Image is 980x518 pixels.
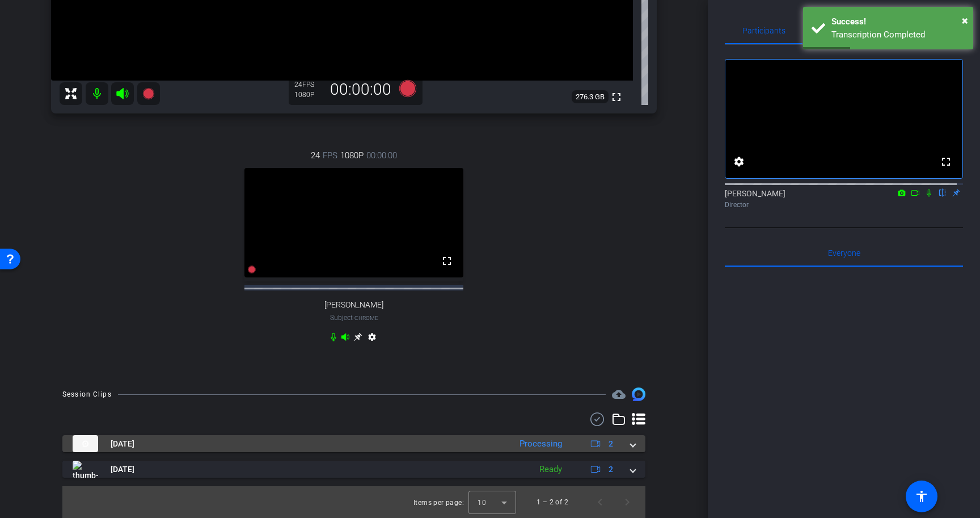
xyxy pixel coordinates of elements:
[725,200,963,210] div: Director
[62,435,645,452] mat-expansion-panel-header: thumb-nail[DATE]Processing2
[609,438,613,450] span: 2
[323,80,399,99] div: 00:00:00
[610,90,623,104] mat-icon: fullscreen
[609,464,613,475] span: 2
[353,314,354,322] span: -
[366,149,397,162] span: 00:00:00
[302,81,314,89] span: FPS
[612,388,626,401] span: Destinations for your clips
[936,187,949,197] mat-icon: flip
[742,27,785,35] span: Participants
[324,300,383,310] span: [PERSON_NAME]
[962,14,968,27] span: ×
[330,313,378,323] span: Subject
[311,149,320,162] span: 24
[62,461,645,478] mat-expansion-panel-header: thumb-nail[DATE]Ready2
[828,249,860,257] span: Everyone
[831,28,965,41] div: Transcription Completed
[294,80,323,89] div: 24
[365,332,379,346] mat-icon: settings
[111,438,134,450] span: [DATE]
[537,496,568,508] div: 1 – 2 of 2
[614,488,641,516] button: Next page
[831,15,965,28] div: Success!
[323,149,337,162] span: FPS
[62,389,112,400] div: Session Clips
[514,437,568,450] div: Processing
[632,388,645,401] img: Session clips
[413,497,464,508] div: Items per page:
[915,490,928,503] mat-icon: accessibility
[939,155,953,169] mat-icon: fullscreen
[111,464,134,475] span: [DATE]
[294,90,323,99] div: 1080P
[340,149,364,162] span: 1080P
[534,463,568,476] div: Ready
[354,315,378,321] span: Chrome
[586,488,614,516] button: Previous page
[73,435,98,452] img: thumb-nail
[73,461,98,478] img: thumb-nail
[572,90,609,104] span: 276.3 GB
[962,12,968,29] button: Close
[612,388,626,401] mat-icon: cloud_upload
[725,188,963,210] div: [PERSON_NAME]
[732,155,746,169] mat-icon: settings
[440,254,454,268] mat-icon: fullscreen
